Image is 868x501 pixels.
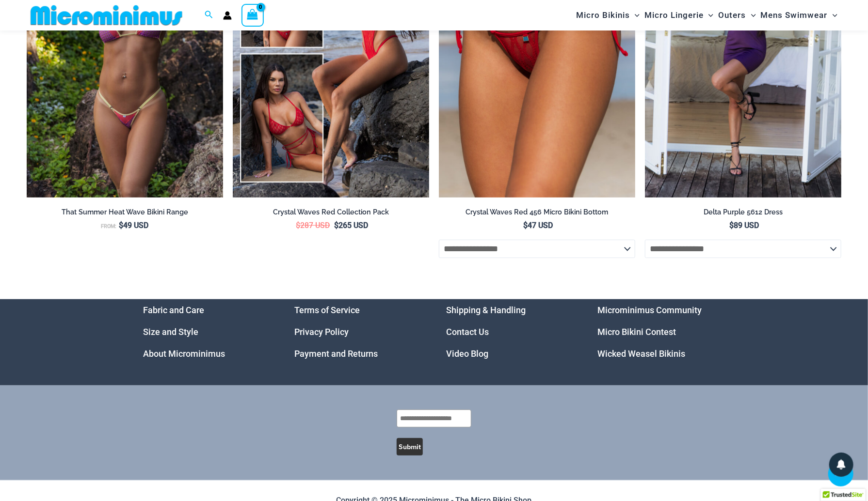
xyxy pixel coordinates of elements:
[446,327,489,337] a: Contact Us
[241,4,264,26] a: View Shopping Cart, empty
[295,327,349,337] a: Privacy Policy
[716,3,758,28] a: OutersMenu ToggleMenu Toggle
[296,221,330,230] bdi: 287 USD
[598,299,725,364] nav: Menu
[27,208,223,220] a: That Summer Heat Wave Bikini Range
[524,221,528,230] span: $
[439,208,635,220] a: Crystal Waves Red 456 Micro Bikini Bottom
[446,305,526,315] a: Shipping & Handling
[397,438,423,455] button: Submit
[630,3,640,28] span: Menu Toggle
[335,221,369,230] bdi: 265 USD
[223,11,232,20] a: Account icon link
[143,349,225,359] a: About Microminimus
[730,221,734,230] span: $
[143,299,271,364] aside: Footer Widget 1
[143,327,198,337] a: Size and Style
[446,299,574,364] nav: Menu
[642,3,716,28] a: Micro LingerieMenu ToggleMenu Toggle
[574,3,642,28] a: Micro BikinisMenu ToggleMenu Toggle
[335,221,339,230] span: $
[828,3,837,28] span: Menu Toggle
[598,305,702,315] a: Microminimus Community
[27,4,186,26] img: MM SHOP LOGO FLAT
[27,208,223,217] h2: That Summer Heat Wave Bikini Range
[758,3,840,28] a: Mens SwimwearMenu ToggleMenu Toggle
[446,349,488,359] a: Video Blog
[205,9,213,21] a: Search icon link
[576,3,630,28] span: Micro Bikinis
[598,327,676,337] a: Micro Bikini Contest
[761,3,828,28] span: Mens Swimwear
[295,299,422,364] aside: Footer Widget 2
[572,1,841,29] nav: Site Navigation
[730,221,759,230] bdi: 89 USD
[598,349,686,359] a: Wicked Weasel Bikinis
[295,299,422,364] nav: Menu
[143,299,271,364] nav: Menu
[645,208,841,217] h2: Delta Purple 5612 Dress
[233,208,429,220] a: Crystal Waves Red Collection Pack
[446,299,574,364] aside: Footer Widget 3
[598,299,725,364] aside: Footer Widget 4
[233,208,429,217] h2: Crystal Waves Red Collection Pack
[644,3,704,28] span: Micro Lingerie
[295,349,378,359] a: Payment and Returns
[524,221,553,230] bdi: 47 USD
[439,208,635,217] h2: Crystal Waves Red 456 Micro Bikini Bottom
[101,223,117,229] span: From:
[704,3,713,28] span: Menu Toggle
[746,3,756,28] span: Menu Toggle
[143,305,204,315] a: Fabric and Care
[119,221,149,230] bdi: 49 USD
[645,208,841,220] a: Delta Purple 5612 Dress
[719,3,746,28] span: Outers
[296,221,301,230] span: $
[119,221,124,230] span: $
[295,305,360,315] a: Terms of Service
